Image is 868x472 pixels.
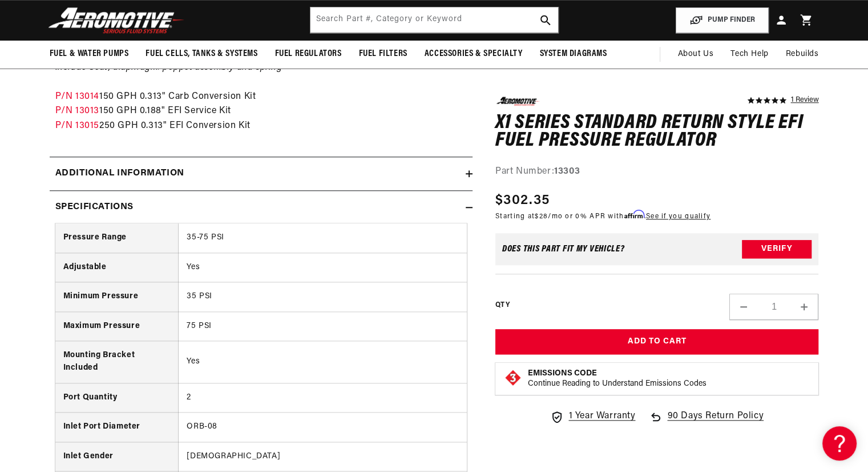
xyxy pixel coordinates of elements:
summary: Fuel & Water Pumps [41,41,138,67]
td: 2 [179,383,467,412]
summary: Additional information [50,157,473,190]
th: Adjustable [55,253,179,282]
button: PUMP FINDER [676,7,769,33]
em: Include Seat, diaphragm/poppet assembly and spring [55,63,282,72]
a: 1 Year Warranty [550,410,635,425]
h1: X1 Series Standard Return Style EFI Fuel Pressure Regulator [495,114,819,150]
strong: 13303 [554,167,580,176]
span: Accessories & Specialty [425,48,523,60]
td: 35 PSI [179,282,467,311]
summary: Accessories & Specialty [416,41,531,67]
span: 90 Days Return Policy [667,410,764,436]
span: System Diagrams [540,48,607,60]
td: Yes [179,341,467,383]
span: Tech Help [730,48,768,61]
td: 75 PSI [179,311,467,341]
summary: Specifications [50,191,473,224]
th: Inlet Gender [55,442,179,471]
div: Does This part fit My vehicle? [502,245,625,254]
td: ORB-08 [179,413,467,442]
a: P/N 13013 [55,106,99,115]
a: See if you qualify - Learn more about Affirm Financing (opens in modal) [646,214,710,221]
th: Minimum Pressure [55,282,179,311]
span: Fuel Filters [359,48,407,60]
a: About Us [669,41,722,68]
button: Verify [742,241,812,259]
a: 90 Days Return Policy [649,410,764,436]
span: Rebuilds [786,48,819,61]
a: 1 reviews [790,97,818,105]
th: Mounting Bracket Included [55,341,179,383]
th: Port Quantity [55,383,179,412]
span: Affirm [624,211,644,219]
summary: Fuel Regulators [267,41,350,67]
a: P/N 13014 [55,92,99,101]
button: Emissions CodeContinue Reading to Understand Emissions Codes [528,369,706,390]
span: $28 [535,214,548,221]
strong: Emissions Code [528,370,597,378]
button: search button [533,7,558,33]
p: Continue Reading to Understand Emissions Codes [528,379,706,390]
th: Pressure Range [55,223,179,253]
img: Emissions code [504,369,522,387]
button: Add to Cart [495,330,819,355]
div: Part Number: [495,165,819,179]
img: Aeromotive [45,7,188,34]
input: Search by Part Number, Category or Keyword [310,7,558,33]
summary: Tech Help [722,41,777,68]
span: Fuel Cells, Tanks & Systems [146,48,257,60]
h2: Additional information [55,166,184,181]
h2: Specifications [55,200,134,215]
td: 35-75 PSI [179,223,467,253]
summary: System Diagrams [531,41,616,67]
span: Fuel Regulators [275,48,342,60]
p: Starting at /mo or 0% APR with . [495,211,710,222]
td: [DEMOGRAPHIC_DATA] [179,442,467,471]
span: $302.35 [495,191,550,211]
span: About Us [677,50,713,58]
label: QTY [495,301,510,310]
span: 1 Year Warranty [568,410,635,425]
th: Maximum Pressure [55,311,179,341]
summary: Fuel Filters [350,41,416,67]
summary: Rebuilds [777,41,827,68]
a: P/N 13015 [55,121,99,130]
td: Yes [179,253,467,282]
th: Inlet Port Diameter [55,413,179,442]
summary: Fuel Cells, Tanks & Systems [137,41,266,67]
span: Fuel & Water Pumps [50,48,129,60]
